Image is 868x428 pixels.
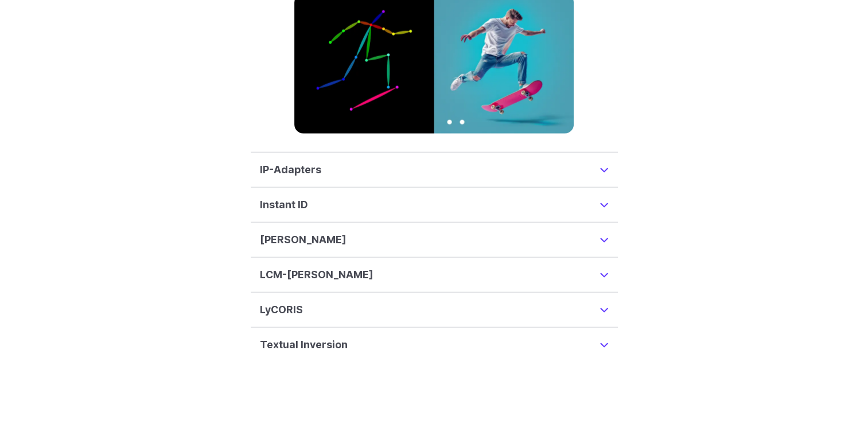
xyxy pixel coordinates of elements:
summary: LyCORIS [260,302,609,318]
h3: LCM-[PERSON_NAME] [260,267,373,283]
summary: LCM-[PERSON_NAME] [260,267,609,283]
h3: [PERSON_NAME] [260,232,347,248]
summary: [PERSON_NAME] [260,232,609,248]
summary: IP-Adapters [260,162,609,178]
summary: Textual Inversion [260,337,609,353]
h3: Instant ID [260,197,308,213]
summary: Instant ID [260,197,609,213]
h3: LyCORIS [260,302,303,318]
h3: IP-Adapters [260,162,321,178]
h3: Textual Inversion [260,337,348,353]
